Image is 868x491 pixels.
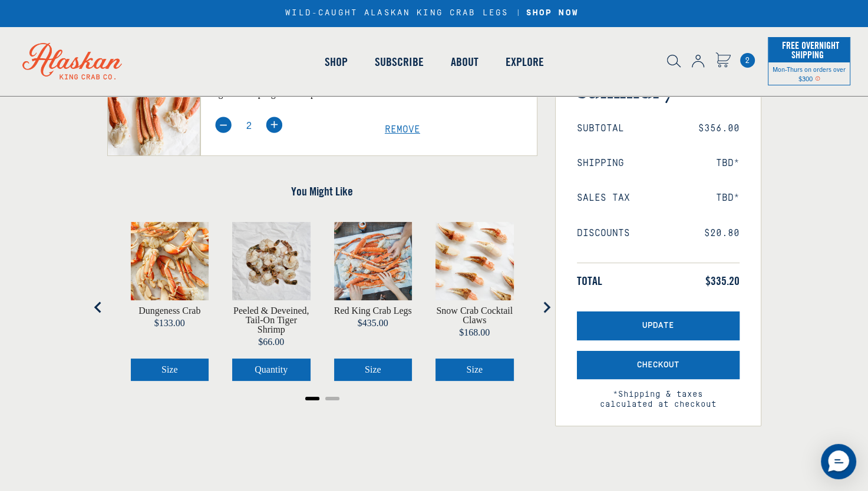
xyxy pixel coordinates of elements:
[385,124,537,135] a: Remove
[534,296,558,319] button: Next slide
[232,306,311,334] a: View Peeled & Deveined, Tail-On Tiger Shrimp
[322,210,424,393] div: product
[815,74,820,82] span: Shipping Notice Icon
[255,364,288,374] span: Quantity
[821,444,856,479] div: Messenger Dummy Widget
[692,55,704,68] img: account
[131,222,209,300] img: Dungeness Crab
[325,397,339,400] button: Go to page 2
[642,321,674,331] span: Update
[526,8,579,18] strong: SHOP NOW
[577,123,624,134] span: Subtotal
[232,222,311,300] img: raw tiger shrimp on butcher paper
[365,364,381,374] span: Size
[435,359,514,381] button: Select Snow Crab Cocktail Claws size
[361,28,437,95] a: Subscribe
[637,360,679,370] span: Checkout
[138,306,200,316] a: View Dungeness Crab
[131,359,209,381] button: Select Dungeness Crab size
[305,397,319,400] button: Go to page 1
[740,53,755,68] a: Cart
[577,379,740,410] span: *Shipping & taxes calculated at checkout
[215,117,232,133] img: minus
[154,318,185,328] span: $133.00
[220,210,322,393] div: product
[577,274,602,288] span: Total
[577,228,630,239] span: Discounts
[334,306,412,316] a: View Red King Crab Legs
[466,364,483,374] span: Size
[705,274,740,288] span: $335.20
[577,351,740,380] button: Checkout
[492,28,557,95] a: Explore
[87,296,110,319] button: Go to last slide
[107,184,537,198] h4: You Might Like
[266,117,282,133] img: plus
[258,337,284,347] span: $66.00
[107,393,537,402] ul: Select a slide to show
[704,228,740,239] span: $20.80
[424,210,526,393] div: product
[119,210,221,393] div: product
[577,311,740,340] button: Update
[773,65,846,82] span: Mon-Thurs on orders over $300
[232,359,311,381] button: Select Peeled & Deveined, Tail-On Tiger Shrimp quantity
[6,26,138,96] img: Alaskan King Crab Co. logo
[740,53,755,68] span: 2
[358,318,388,328] span: $435.00
[522,8,583,18] a: SHOP NOW
[577,158,624,169] span: Shipping
[435,222,514,300] img: Crab Claws
[161,364,178,374] span: Size
[437,28,492,95] a: About
[459,327,490,337] span: $168.00
[334,222,412,300] img: Red King Crab Legs
[715,52,731,69] a: Cart
[667,55,681,68] img: search
[698,123,740,134] span: $356.00
[577,193,630,204] span: Sales Tax
[285,8,582,18] div: WILD-CAUGHT ALASKAN KING CRAB LEGS |
[577,52,740,103] h3: Order Summary
[334,359,412,381] button: Select Red King Crab Legs size
[311,28,361,95] a: Shop
[779,37,839,64] span: Free Overnight Shipping
[435,306,514,325] a: View Snow Crab Cocktail Claws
